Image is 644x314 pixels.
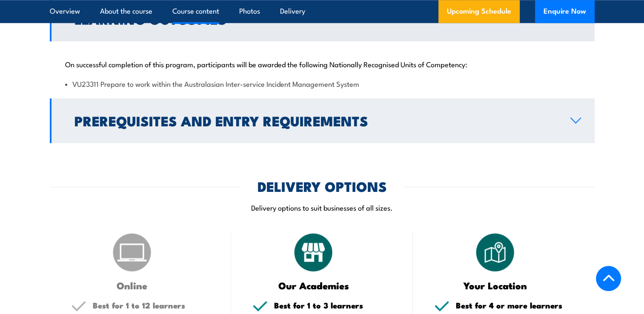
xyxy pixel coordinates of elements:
h3: Online [71,280,193,290]
h5: Best for 1 to 12 learners [93,301,210,309]
h5: Best for 4 or more learners [456,301,573,309]
h2: Prerequisites and Entry Requirements [74,114,557,126]
h2: Learning Outcomes [74,13,557,25]
p: On successful completion of this program, participants will be awarded the following Nationally R... [65,60,579,68]
a: Prerequisites and Entry Requirements [50,98,595,143]
li: VU23311 Prepare to work within the Australasian Inter-service Incident Management System [65,79,579,88]
h3: Our Academies [252,280,375,290]
h3: Your Location [434,280,556,290]
h2: DELIVERY OPTIONS [258,180,387,192]
h5: Best for 1 to 3 learners [274,301,392,309]
p: Delivery options to suit businesses of all sizes. [50,203,595,212]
